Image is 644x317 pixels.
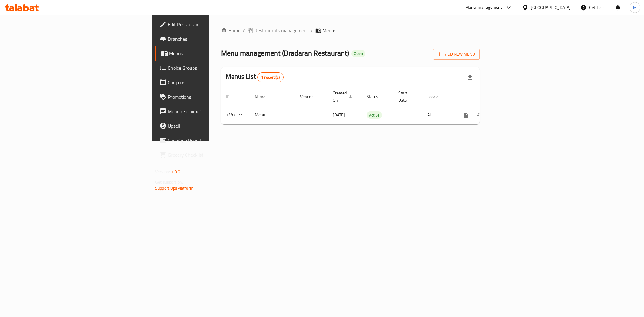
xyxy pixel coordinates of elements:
span: Locale [427,93,446,100]
div: Menu-management [465,4,502,11]
a: Upsell [155,119,260,133]
span: Restaurants management [255,27,308,34]
a: Edit Restaurant [155,17,260,32]
a: Choice Groups [155,61,260,75]
span: Vendor [300,93,321,100]
a: Promotions [155,90,260,104]
div: Total records count [257,72,284,82]
span: Coupons [168,79,255,86]
span: Branches [168,35,255,43]
span: Add New Menu [438,50,475,58]
span: Choice Groups [168,64,255,72]
span: Menu disclaimer [168,108,255,115]
span: Name [255,93,273,100]
a: Coupons [155,75,260,90]
div: Open [351,50,365,57]
td: Menu [250,106,295,124]
span: Promotions [168,93,255,101]
span: Status [367,93,386,100]
span: Grocery Checklist [168,151,255,158]
table: enhanced table [221,88,521,124]
span: M [633,4,637,11]
span: Active [367,112,382,119]
a: Coverage Report [155,133,260,148]
button: Add New Menu [433,49,480,60]
td: - [393,106,422,124]
button: more [458,108,473,122]
span: [DATE] [333,111,345,119]
a: Menus [155,46,260,61]
span: 1 record(s) [258,75,283,80]
span: Upsell [168,122,255,130]
span: Menus [322,27,336,34]
th: Actions [453,88,521,106]
h2: Menus List [226,72,284,82]
a: Branches [155,32,260,46]
span: Created On [333,89,354,104]
nav: breadcrumb [221,27,480,34]
a: Restaurants management [247,27,308,34]
span: Version: [155,168,170,176]
span: Coverage Report [168,137,255,144]
a: Menu disclaimer [155,104,260,119]
span: Menus [169,50,255,57]
li: / [311,27,313,34]
div: [GEOGRAPHIC_DATA] [531,4,571,11]
span: Edit Restaurant [168,21,255,28]
span: Open [351,51,365,56]
span: Menu management ( Bradaran Restaurant ) [221,46,349,60]
div: Export file [463,70,477,85]
span: ID [226,93,237,100]
button: Change Status [473,108,487,122]
span: 1.0.0 [171,168,180,176]
a: Grocery Checklist [155,148,260,162]
td: All [422,106,453,124]
a: Support.OpsPlatform [155,184,194,192]
span: Start Date [398,89,415,104]
div: Active [367,111,382,119]
span: Get support on: [155,178,183,186]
